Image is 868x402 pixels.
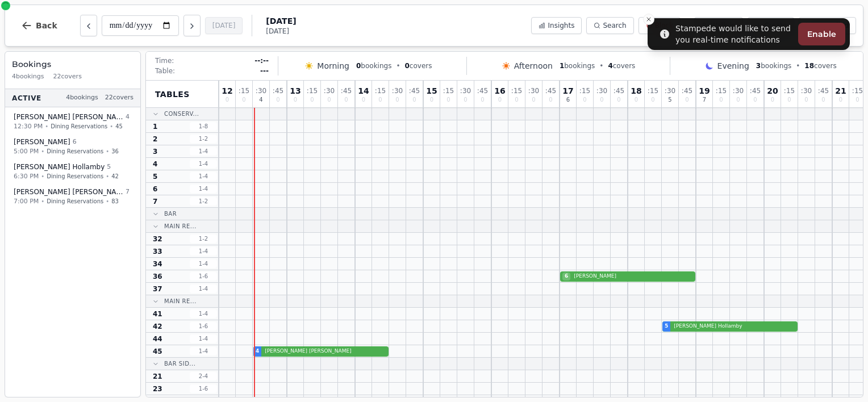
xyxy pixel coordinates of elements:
[153,185,157,194] span: 6
[12,58,133,70] h3: Bookings
[153,247,162,256] span: 33
[685,97,688,103] span: 0
[256,347,259,355] span: 4
[153,160,157,169] span: 4
[266,15,296,27] span: [DATE]
[153,235,162,244] span: 32
[511,87,522,94] span: : 15
[111,197,119,206] span: 83
[317,60,349,72] span: Morning
[190,322,217,330] span: 1 - 6
[190,197,217,206] span: 1 - 2
[7,133,138,160] button: [PERSON_NAME] 65:00 PM•Dining Reservations•36
[190,334,217,343] span: 1 - 4
[583,97,586,103] span: 0
[12,12,66,39] button: Back
[53,72,82,82] span: 22 covers
[839,97,842,103] span: 0
[45,122,48,131] span: •
[14,122,43,131] span: 12:30 PM
[110,122,113,131] span: •
[703,97,706,103] span: 7
[341,87,352,94] span: : 45
[36,22,57,30] span: Back
[12,93,41,102] span: Active
[14,112,123,122] span: [PERSON_NAME] [PERSON_NAME]
[115,122,123,131] span: 45
[14,146,39,156] span: 5:00 PM
[443,87,454,94] span: : 15
[164,210,177,218] span: Bar
[395,97,399,103] span: 0
[717,60,749,72] span: Evening
[66,93,98,103] span: 4 bookings
[344,97,348,103] span: 0
[682,87,692,94] span: : 45
[7,183,138,210] button: [PERSON_NAME] [PERSON_NAME]77:00 PM•Dining Reservations•83
[153,322,162,331] span: 42
[671,323,795,330] span: [PERSON_NAME] Hollamby
[190,135,217,143] span: 1 - 2
[617,97,620,103] span: 0
[548,21,574,30] span: Insights
[47,197,103,206] span: Dining Reservations
[111,172,119,181] span: 42
[477,87,488,94] span: : 45
[362,97,365,103] span: 0
[804,97,808,103] span: 0
[183,15,201,36] button: Next day
[396,61,400,70] span: •
[404,61,432,70] span: covers
[126,187,130,197] span: 7
[446,97,450,103] span: 0
[153,309,162,319] span: 41
[750,87,761,94] span: : 45
[190,347,217,355] span: 1 - 4
[107,162,111,172] span: 5
[153,372,162,381] span: 21
[358,87,369,95] span: 14
[835,87,846,95] span: 21
[190,309,217,318] span: 1 - 4
[566,97,570,103] span: 6
[528,87,539,94] span: : 30
[426,87,437,95] span: 15
[205,17,243,34] button: [DATE]
[256,87,266,94] span: : 30
[153,334,162,344] span: 44
[375,87,386,94] span: : 15
[494,87,505,95] span: 16
[560,62,564,70] span: 1
[126,112,130,122] span: 4
[164,297,197,305] span: Main Re...
[787,97,791,103] span: 0
[635,97,638,103] span: 0
[73,137,77,147] span: 6
[190,384,217,393] span: 1 - 6
[259,97,262,103] span: 4
[356,61,391,70] span: bookings
[784,87,795,94] span: : 15
[190,247,217,256] span: 1 - 4
[153,284,162,294] span: 37
[153,384,162,393] span: 23
[600,97,603,103] span: 0
[153,197,157,206] span: 7
[668,97,671,103] span: 5
[733,87,744,94] span: : 30
[106,147,109,156] span: •
[675,23,794,45] div: Stampede would like to send you real-time notifications
[266,27,296,36] span: [DATE]
[856,97,859,103] span: 0
[665,323,668,330] span: 5
[549,97,552,103] span: 0
[648,87,658,94] span: : 15
[260,66,269,76] span: ---
[41,197,44,206] span: •
[7,108,138,135] button: [PERSON_NAME] [PERSON_NAME]412:30 PM•Dining Reservations•45
[481,97,484,103] span: 0
[222,87,232,95] span: 12
[639,17,681,34] button: Block
[14,187,123,196] span: [PERSON_NAME] [PERSON_NAME]
[14,137,70,146] span: [PERSON_NAME]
